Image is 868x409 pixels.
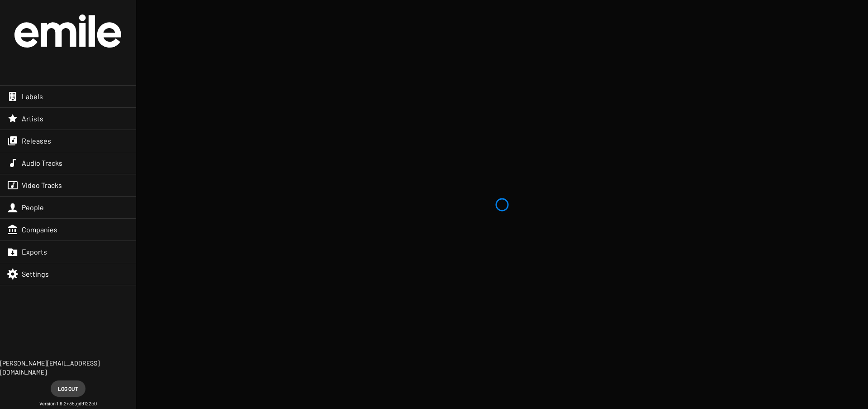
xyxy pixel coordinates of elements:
span: Video Tracks [22,181,62,190]
span: Audio Tracks [22,159,62,168]
span: Companies [22,225,57,234]
span: Exports [22,247,47,256]
span: Labels [22,92,43,101]
span: Settings [22,269,49,279]
small: Version 1.6.2+35.gd9122c0 [39,400,97,407]
span: Releases [22,136,51,145]
span: People [22,203,44,212]
span: Log out [58,380,78,397]
button: Log out [51,380,85,397]
span: Artists [22,114,43,123]
img: grand-official-logo.svg [14,14,121,48]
